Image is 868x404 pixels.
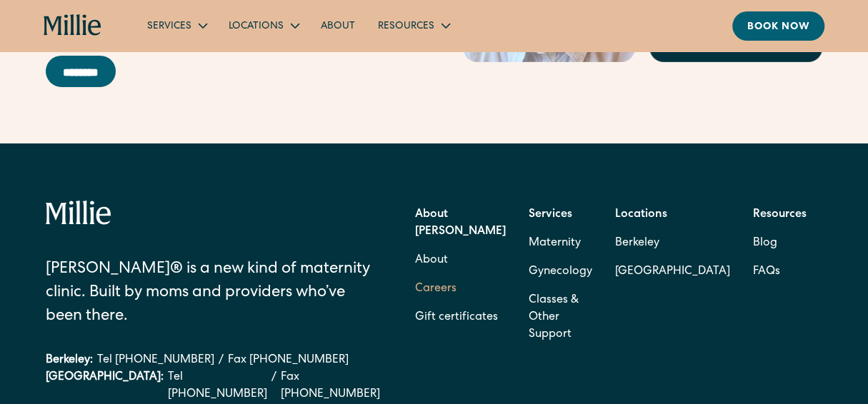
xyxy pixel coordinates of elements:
strong: Resources [753,209,807,221]
div: / [219,352,224,369]
strong: Services [529,209,572,221]
a: Book now [732,11,824,41]
strong: About [PERSON_NAME] [415,209,506,238]
a: Classes & Other Support [529,286,592,349]
div: [PERSON_NAME]® is a new kind of maternity clinic. Built by moms and providers who’ve been there. [46,258,380,329]
a: Blog [753,229,777,258]
div: Locations [217,14,309,37]
a: FAQs [753,258,780,286]
a: Maternity [529,229,581,258]
a: Fax [PHONE_NUMBER] [228,352,349,369]
div: / [271,369,276,403]
a: Gift certificates [415,303,498,332]
a: Careers [415,275,457,303]
a: home [44,14,101,37]
a: Berkeley [615,229,730,258]
a: About [415,246,448,275]
a: [GEOGRAPHIC_DATA] [615,258,730,286]
div: Resources [366,14,460,37]
a: Tel [PHONE_NUMBER] [97,352,214,369]
div: Services [147,19,191,34]
div: Services [136,14,217,37]
div: Locations [229,19,284,34]
strong: Locations [615,209,667,221]
a: About [309,14,366,37]
a: Tel [PHONE_NUMBER] [168,369,267,403]
div: Book now [747,20,810,35]
div: Resources [378,19,434,34]
a: Fax [PHONE_NUMBER] [281,369,380,403]
div: [GEOGRAPHIC_DATA]: [46,369,164,403]
a: Gynecology [529,258,592,286]
div: Berkeley: [46,352,93,369]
